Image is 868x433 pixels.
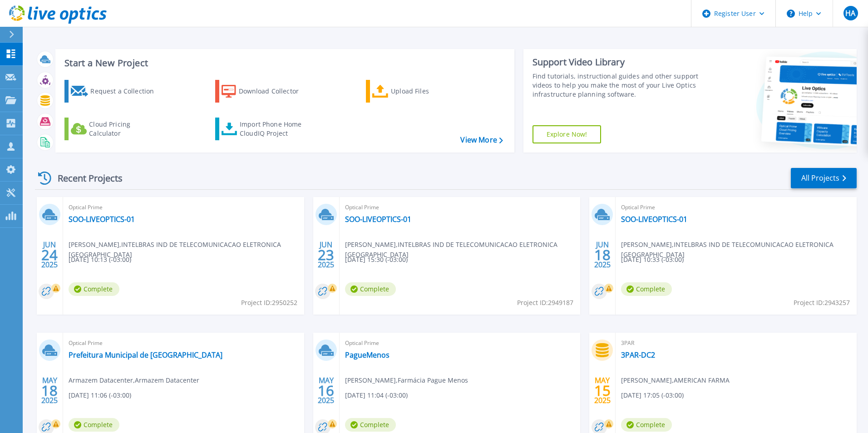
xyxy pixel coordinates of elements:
span: Optical Prime [69,338,299,348]
div: JUN 2025 [594,238,611,271]
span: Optical Prime [345,202,575,212]
span: [DATE] 11:04 (-03:00) [345,390,408,400]
span: HA [845,10,855,17]
span: [PERSON_NAME] , INTELBRAS IND DE TELECOMUNICACAO ELETRONICA [GEOGRAPHIC_DATA] [621,240,857,260]
div: JUN 2025 [41,238,58,271]
a: 3PAR-DC2 [621,350,655,359]
span: [PERSON_NAME] , INTELBRAS IND DE TELECOMUNICACAO ELETRONICA [GEOGRAPHIC_DATA] [345,240,581,260]
div: Upload Files [391,82,464,100]
span: [DATE] 15:30 (-03:00) [345,255,408,265]
span: [DATE] 10:33 (-03:00) [621,255,684,265]
span: 15 [594,387,611,394]
div: Recent Projects [35,167,135,189]
a: Upload Files [366,80,467,103]
span: [PERSON_NAME] , AMERICAN FARMA [621,375,730,385]
span: 18 [41,387,58,394]
a: Cloud Pricing Calculator [64,118,166,140]
span: Optical Prime [621,202,851,212]
span: Armazem Datacenter , Armazem Datacenter [69,375,199,385]
div: MAY 2025 [41,374,58,407]
a: All Projects [791,168,857,188]
span: 23 [318,251,334,259]
span: Project ID: 2950252 [241,298,297,308]
span: Complete [69,282,119,296]
div: Request a Collection [90,82,163,100]
div: Import Phone Home CloudIQ Project [240,120,311,138]
a: Explore Now! [533,125,602,143]
span: Project ID: 2949187 [517,298,573,308]
div: JUN 2025 [317,238,335,271]
span: Project ID: 2943257 [794,298,850,308]
span: Complete [621,282,672,296]
span: Complete [621,418,672,432]
div: MAY 2025 [317,374,335,407]
span: Optical Prime [345,338,575,348]
div: Download Collector [239,82,311,100]
span: Complete [69,418,119,432]
a: PagueMenos [345,350,390,359]
span: 18 [594,251,611,259]
a: Request a Collection [64,80,166,103]
span: [DATE] 17:05 (-03:00) [621,390,684,400]
a: SOO-LIVEOPTICS-01 [621,215,687,224]
div: Cloud Pricing Calculator [89,120,162,138]
span: [DATE] 10:13 (-03:00) [69,255,131,265]
span: [DATE] 11:06 (-03:00) [69,390,131,400]
div: Support Video Library [533,56,702,68]
span: [PERSON_NAME] , Farmácia Pague Menos [345,375,468,385]
a: SOO-LIVEOPTICS-01 [345,215,411,224]
span: 3PAR [621,338,851,348]
a: Download Collector [215,80,316,103]
span: 24 [41,251,58,259]
span: [PERSON_NAME] , INTELBRAS IND DE TELECOMUNICACAO ELETRONICA [GEOGRAPHIC_DATA] [69,240,304,260]
div: Find tutorials, instructional guides and other support videos to help you make the most of your L... [533,72,702,99]
a: SOO-LIVEOPTICS-01 [69,215,135,224]
span: Complete [345,418,396,432]
div: MAY 2025 [594,374,611,407]
span: 16 [318,387,334,394]
h3: Start a New Project [64,58,503,68]
span: Optical Prime [69,202,299,212]
span: Complete [345,282,396,296]
a: Prefeitura Municipal de [GEOGRAPHIC_DATA] [69,350,222,359]
a: View More [460,136,503,144]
